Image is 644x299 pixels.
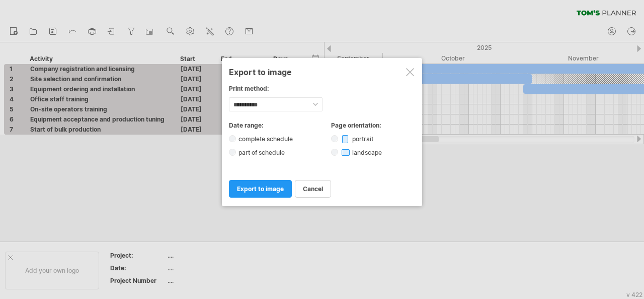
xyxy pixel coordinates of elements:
[229,67,415,77] div: Export to image
[237,185,284,193] span: export to image
[338,135,382,143] label: portrait
[229,85,269,92] strong: Print method:
[229,180,292,198] a: export to image
[338,149,390,156] label: landscape
[331,122,381,129] strong: Page orientation:
[303,185,323,193] span: cancel
[229,122,264,129] strong: Date range:
[295,180,331,198] a: cancel
[236,149,293,156] label: part of schedule
[236,135,301,143] label: complete schedule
